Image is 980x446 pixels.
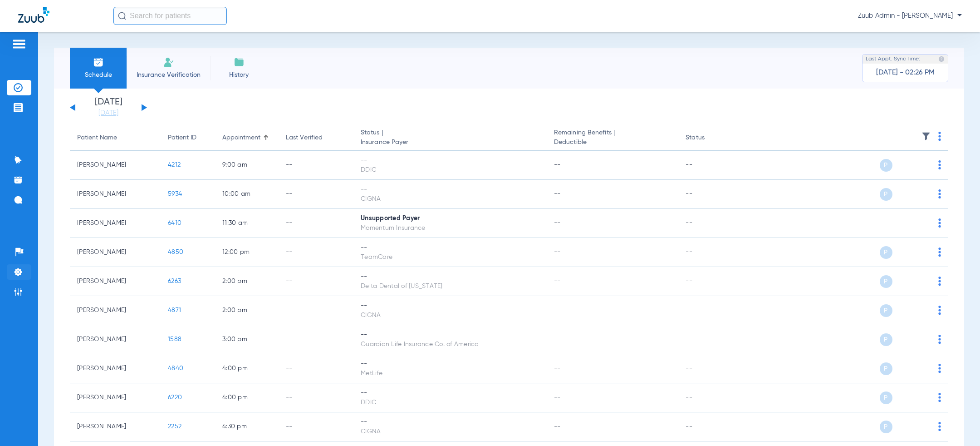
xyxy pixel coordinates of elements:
[361,427,539,436] div: CIGNA
[168,307,181,313] span: 4871
[938,422,941,431] img: group-dot-blue.svg
[678,180,740,209] td: --
[858,11,962,20] span: Zuub Admin - [PERSON_NAME]
[215,383,279,412] td: 4:00 PM
[279,151,353,180] td: --
[215,267,279,296] td: 2:00 PM
[163,57,174,68] img: Manual Insurance Verification
[938,248,941,257] img: group-dot-blue.svg
[168,249,183,255] span: 4850
[554,162,561,168] span: --
[547,125,678,151] th: Remaining Benefits |
[215,354,279,383] td: 4:00 PM
[215,180,279,209] td: 10:00 AM
[938,189,941,198] img: group-dot-blue.svg
[168,278,181,284] span: 6263
[554,278,561,284] span: --
[70,325,161,354] td: [PERSON_NAME]
[876,68,935,77] span: [DATE] - 02:26 PM
[921,132,931,141] img: filter.svg
[554,249,561,255] span: --
[215,412,279,441] td: 4:30 PM
[361,138,539,147] span: Insurance Payer
[361,272,539,282] div: --
[234,57,245,68] img: History
[168,133,196,143] div: Patient ID
[279,209,353,238] td: --
[938,160,941,169] img: group-dot-blue.svg
[70,151,161,180] td: [PERSON_NAME]
[361,185,539,194] div: --
[938,364,941,373] img: group-dot-blue.svg
[361,359,539,369] div: --
[361,156,539,165] div: --
[217,70,260,79] span: History
[361,417,539,427] div: --
[77,70,120,79] span: Schedule
[880,391,892,404] span: P
[554,138,671,147] span: Deductible
[678,267,740,296] td: --
[168,394,182,401] span: 6220
[880,275,892,288] span: P
[70,354,161,383] td: [PERSON_NAME]
[70,412,161,441] td: [PERSON_NAME]
[678,296,740,325] td: --
[880,188,892,201] span: P
[938,218,941,228] img: group-dot-blue.svg
[554,365,561,372] span: --
[279,383,353,412] td: --
[554,191,561,197] span: --
[880,246,892,259] span: P
[361,398,539,407] div: DDIC
[678,238,740,267] td: --
[286,133,323,143] div: Last Verified
[81,109,136,118] a: [DATE]
[880,362,892,375] span: P
[678,354,740,383] td: --
[361,369,539,378] div: MetLife
[938,306,941,315] img: group-dot-blue.svg
[353,125,547,151] th: Status |
[554,336,561,342] span: --
[168,220,181,226] span: 6410
[18,7,49,23] img: Zuub Logo
[678,325,740,354] td: --
[93,57,104,68] img: Schedule
[113,7,227,25] input: Search for patients
[279,180,353,209] td: --
[168,133,208,143] div: Patient ID
[12,39,26,50] img: hamburger-icon
[279,354,353,383] td: --
[938,393,941,402] img: group-dot-blue.svg
[215,209,279,238] td: 11:30 AM
[81,98,136,118] li: [DATE]
[77,133,153,143] div: Patient Name
[361,253,539,262] div: TeamCare
[215,238,279,267] td: 12:00 PM
[279,238,353,267] td: --
[168,336,181,342] span: 1588
[286,133,346,143] div: Last Verified
[215,325,279,354] td: 3:00 PM
[361,243,539,253] div: --
[880,421,892,433] span: P
[361,214,539,223] div: Unsupported Payer
[554,307,561,313] span: --
[118,12,126,20] img: Search Icon
[70,238,161,267] td: [PERSON_NAME]
[361,282,539,291] div: Delta Dental of [US_STATE]
[880,333,892,346] span: P
[938,335,941,344] img: group-dot-blue.svg
[279,267,353,296] td: --
[222,133,271,143] div: Appointment
[361,223,539,233] div: Momentum Insurance
[168,191,182,197] span: 5934
[361,311,539,320] div: CIGNA
[215,151,279,180] td: 9:00 AM
[70,209,161,238] td: [PERSON_NAME]
[70,383,161,412] td: [PERSON_NAME]
[678,151,740,180] td: --
[215,296,279,325] td: 2:00 PM
[938,56,945,62] img: last sync help info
